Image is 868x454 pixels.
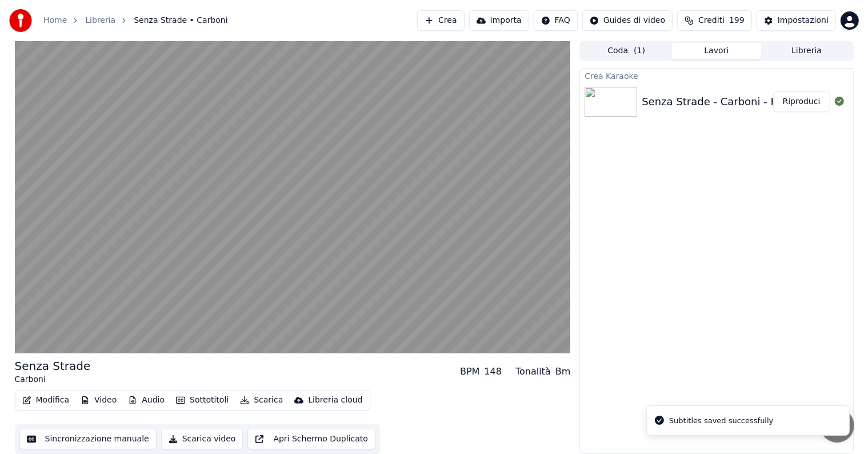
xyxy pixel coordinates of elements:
[417,10,464,31] button: Crea
[773,91,830,112] button: Riproduci
[778,15,829,26] div: Impostazioni
[19,429,157,449] button: Sincronizzazione manuale
[469,10,529,31] button: Importa
[9,9,32,32] img: youka
[729,15,745,26] span: 199
[642,94,812,110] div: Senza Strade - Carboni - Karaoke
[698,15,725,26] span: Crediti
[671,43,762,59] button: Lavori
[161,429,243,449] button: Scarica video
[669,415,773,427] div: Subtitles saved successfully
[460,365,479,379] div: BPM
[582,10,673,31] button: Guides di video
[555,365,571,379] div: Bm
[580,69,853,82] div: Crea Karaoke
[581,43,671,59] button: Coda
[247,429,375,449] button: Apri Schermo Duplicato
[18,392,74,408] button: Modifica
[757,10,836,31] button: Impostazioni
[484,365,502,379] div: 148
[308,395,362,406] div: Libreria cloud
[171,392,233,408] button: Sottotitoli
[15,358,91,374] div: Senza Strade
[762,43,852,59] button: Libreria
[534,10,578,31] button: FAQ
[677,10,752,31] button: Crediti199
[15,374,91,385] div: Carboni
[85,15,115,26] a: Libreria
[43,15,228,26] nav: breadcrumb
[134,15,227,26] span: Senza Strade • Carboni
[235,392,287,408] button: Scarica
[515,365,551,379] div: Tonalità
[634,45,645,57] span: ( 1 )
[43,15,67,26] a: Home
[76,392,121,408] button: Video
[123,392,169,408] button: Audio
